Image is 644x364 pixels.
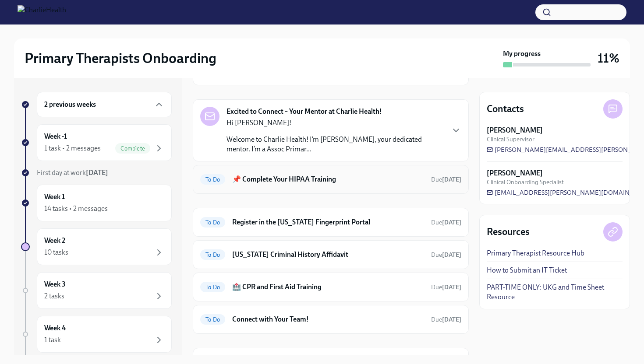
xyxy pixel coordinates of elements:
[44,100,96,109] h6: 2 previous weeks
[44,280,66,289] h6: Week 3
[200,219,225,226] span: To Do
[487,102,524,115] h4: Contacts
[487,178,564,186] span: Clinical Onboarding Specialist
[44,192,65,202] h6: Week 1
[37,168,108,177] span: First day at work
[598,50,619,66] h3: 11%
[200,248,461,262] a: To Do[US_STATE] Criminal History AffidavitDue[DATE]
[200,172,461,186] a: To Do📌 Complete Your HIPAA TrainingDue[DATE]
[431,316,461,323] span: Due
[21,272,172,309] a: Week 32 tasks
[232,315,424,324] h6: Connect with Your Team!
[44,323,66,333] h6: Week 4
[226,107,382,116] strong: Excited to Connect – Your Mentor at Charlie Health!
[200,284,225,290] span: To Do
[115,145,150,152] span: Complete
[232,282,424,292] h6: 🏥 CPR and First Aid Training
[431,175,461,184] span: August 13th, 2025 09:00
[200,312,461,326] a: To DoConnect with Your Team!Due[DATE]
[18,5,66,19] img: CharlieHealth
[44,248,68,257] div: 10 tasks
[487,283,623,302] a: PART-TIME ONLY: UKG and Time Sheet Resource
[25,49,216,67] h2: Primary Therapists Onboarding
[232,217,424,227] h6: Register in the [US_STATE] Fingerprint Portal
[226,135,444,154] p: Welcome to Charlie Health! I’m [PERSON_NAME], your dedicated mentor. I’m a Assoc Primar...
[44,204,108,213] div: 14 tasks • 2 messages
[200,280,461,294] a: To Do🏥 CPR and First Aid TrainingDue[DATE]
[200,316,225,323] span: To Do
[232,175,424,184] h6: 📌 Complete Your HIPAA Training
[487,248,584,258] a: Primary Therapist Resource Hub
[21,316,172,353] a: Week 41 task
[86,168,108,177] strong: [DATE]
[431,219,461,226] span: Due
[44,143,101,153] div: 1 task • 2 messages
[431,283,461,291] span: August 23rd, 2025 09:00
[44,291,64,301] div: 2 tasks
[200,252,225,258] span: To Do
[44,335,61,345] div: 1 task
[442,283,461,291] strong: [DATE]
[44,236,65,245] h6: Week 2
[442,176,461,183] strong: [DATE]
[21,185,172,221] a: Week 114 tasks • 2 messages
[503,49,541,59] strong: My progress
[487,135,534,143] span: Clinical Supervisor
[431,283,461,291] span: Due
[431,315,461,324] span: August 15th, 2025 09:00
[487,168,543,178] strong: [PERSON_NAME]
[442,251,461,259] strong: [DATE]
[431,176,461,183] span: Due
[487,266,567,275] a: How to Submit an IT Ticket
[487,225,530,238] h4: Resources
[232,250,424,259] h6: [US_STATE] Criminal History Affidavit
[37,92,172,117] div: 2 previous weeks
[21,168,172,178] a: First day at work[DATE]
[21,124,172,161] a: Week -11 task • 2 messagesComplete
[431,251,461,259] span: Due
[442,316,461,323] strong: [DATE]
[21,228,172,265] a: Week 210 tasks
[200,176,225,183] span: To Do
[442,219,461,226] strong: [DATE]
[200,215,461,229] a: To DoRegister in the [US_STATE] Fingerprint PortalDue[DATE]
[431,251,461,259] span: August 24th, 2025 09:00
[44,132,67,141] h6: Week -1
[431,218,461,227] span: August 23rd, 2025 09:00
[487,126,543,135] strong: [PERSON_NAME]
[226,118,444,128] p: Hi [PERSON_NAME]!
